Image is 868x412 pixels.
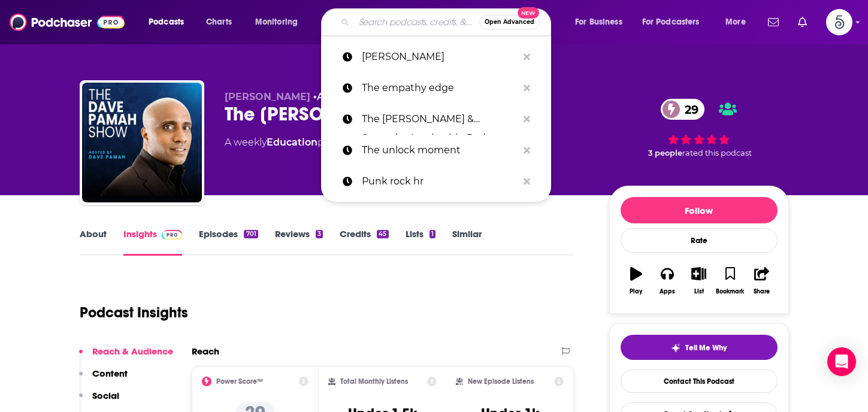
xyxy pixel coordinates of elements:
a: [PERSON_NAME] [321,41,551,72]
button: Show profile menu [826,9,852,35]
a: Reviews3 [275,228,323,256]
button: open menu [634,13,717,32]
a: Charts [198,13,239,32]
img: The Dave Pamah Show [82,83,202,202]
div: 45 [377,230,388,238]
a: Show notifications dropdown [793,12,812,32]
img: Podchaser - Follow, Share and Rate Podcasts [10,11,125,34]
a: About [80,228,107,256]
button: Open AdvancedNew [479,15,540,29]
div: Open Intercom Messenger [827,347,856,376]
span: [PERSON_NAME] [225,91,310,102]
a: Similar [452,228,482,256]
img: User Profile [826,9,852,35]
img: Podchaser Pro [162,230,183,240]
span: New [518,7,539,19]
a: Punk rock hr [321,166,551,197]
a: The unlock moment [321,135,551,166]
div: 29 3 peoplerated this podcast [609,91,789,165]
button: open menu [567,13,637,32]
h2: Power Score™ [216,377,263,386]
a: The [PERSON_NAME] & Struggles Leadership Podcast [321,104,551,135]
h2: New Episode Listens [468,377,534,386]
a: Contact This Podcast [621,369,778,393]
p: Punk rock hr [362,166,518,197]
a: Credits45 [340,228,388,256]
span: Logged in as Spiral5-G2 [826,9,852,35]
span: rated this podcast [682,149,752,157]
div: Apps [660,288,675,295]
span: Podcasts [149,14,184,31]
div: Search podcasts, credits, & more... [332,8,562,36]
div: 3 [316,230,323,238]
div: Rate [621,228,778,253]
div: A weekly podcast [225,135,356,150]
span: Monitoring [255,14,298,31]
img: tell me why sparkle [671,343,681,353]
div: 701 [244,230,258,238]
button: Follow [621,197,778,223]
div: Share [754,288,770,295]
button: Play [621,259,652,302]
span: 29 [673,99,704,120]
button: Content [79,368,128,390]
button: Reach & Audience [79,346,173,368]
a: The empathy edge [321,72,551,104]
span: For Business [575,14,622,31]
button: Apps [652,259,683,302]
p: The Heidrick & Struggles Leadership Podcast [362,104,518,135]
p: Content [92,368,128,379]
h2: Reach [192,346,219,357]
p: The empathy edge [362,72,518,104]
p: Reach & Audience [92,346,173,357]
div: Bookmark [716,288,744,295]
a: Episodes701 [199,228,258,256]
a: InsightsPodchaser Pro [123,228,183,256]
button: tell me why sparkleTell Me Why [621,335,778,360]
span: 3 people [648,149,682,157]
h1: Podcast Insights [80,304,188,322]
div: List [694,288,704,295]
span: More [725,14,746,31]
h2: Total Monthly Listens [340,377,408,386]
span: For Podcasters [642,14,700,31]
span: Tell Me Why [685,343,727,353]
span: Open Advanced [485,19,534,25]
p: Social [92,390,119,401]
p: Dave Pamah [362,41,518,72]
div: 1 [430,230,435,238]
a: Lists1 [406,228,435,256]
input: Search podcasts, credits, & more... [354,13,479,32]
a: Education [267,137,317,148]
button: open menu [717,13,761,32]
button: Social [79,390,119,412]
a: Acast [317,91,344,102]
a: 29 [661,99,704,120]
button: Share [746,259,777,302]
button: List [683,259,714,302]
span: • [313,91,344,102]
div: Play [630,288,642,295]
span: Charts [206,14,232,31]
p: The unlock moment [362,135,518,166]
button: open menu [140,13,199,32]
button: Bookmark [715,259,746,302]
button: open menu [247,13,313,32]
a: Show notifications dropdown [763,12,784,32]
